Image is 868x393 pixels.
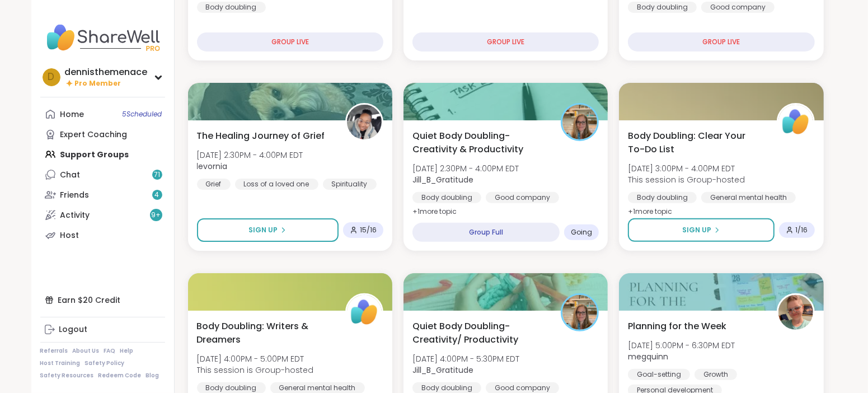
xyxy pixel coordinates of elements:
[347,105,382,139] img: levornia
[412,32,599,52] div: GROUP LIVE
[75,79,121,88] span: Pro Member
[412,174,473,185] b: Jill_B_Gratitude
[197,364,314,376] span: This session is Group-hosted
[85,359,125,367] a: Safety Policy
[197,129,325,143] span: The Healing Journey of Grief
[60,170,81,181] div: Chat
[104,347,116,355] a: FAQ
[65,66,148,78] div: dennisthemenace
[40,320,165,340] a: Logout
[197,2,266,13] div: Body doubling
[146,372,159,380] a: Blog
[412,364,473,376] b: Jill_B_Gratitude
[40,205,165,225] a: Activity9+
[40,185,165,205] a: Friends4
[360,226,377,235] span: 15 / 16
[412,223,560,242] div: Group Full
[412,192,481,203] div: Body doubling
[197,149,303,161] span: [DATE] 2:30PM - 4:00PM EDT
[197,320,333,347] span: Body Doubling: Writers & Dreamers
[562,105,597,139] img: Jill_B_Gratitude
[98,372,142,380] a: Redeem Code
[60,230,79,241] div: Host
[323,179,377,190] div: Spirituality
[197,218,339,242] button: Sign Up
[154,170,160,180] span: 71
[412,129,548,156] span: Quiet Body Doubling- Creativity & Productivity
[412,353,519,364] span: [DATE] 4:00PM - 5:30PM EDT
[40,225,165,245] a: Host
[60,210,90,221] div: Activity
[155,190,159,200] span: 4
[40,359,81,367] a: Host Training
[40,124,165,144] a: Expert Coaching
[40,104,165,124] a: Home5Scheduled
[60,190,90,201] div: Friends
[248,225,278,235] span: Sign Up
[486,192,559,203] div: Good company
[60,109,85,120] div: Home
[40,18,165,57] img: ShareWell Nav Logo
[40,347,68,355] a: Referrals
[48,70,55,85] span: d
[562,295,597,330] img: Jill_B_Gratitude
[123,110,162,119] span: 5 Scheduled
[197,353,314,364] span: [DATE] 4:00PM - 5:00PM EDT
[197,179,231,190] div: Grief
[235,179,318,190] div: Loss of a loved one
[40,372,94,380] a: Safety Resources
[197,32,383,52] div: GROUP LIVE
[40,165,165,185] a: Chat71
[412,163,519,174] span: [DATE] 2:30PM - 4:00PM EDT
[120,347,134,355] a: Help
[197,161,228,172] b: levornia
[60,129,128,141] div: Expert Coaching
[59,324,88,335] div: Logout
[40,290,165,310] div: Earn $20 Credit
[73,347,100,355] a: About Us
[151,210,161,220] span: 9 +
[412,320,548,347] span: Quiet Body Doubling- Creativity/ Productivity
[347,295,382,330] img: ShareWell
